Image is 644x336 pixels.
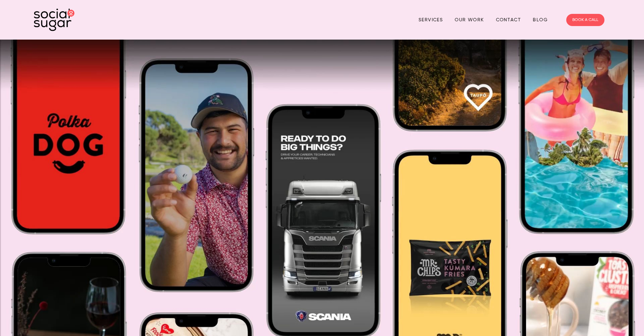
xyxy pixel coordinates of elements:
[34,8,74,31] img: SocialSugar
[566,14,604,26] a: BOOK A CALL
[455,15,484,25] a: Our Work
[533,15,548,25] a: Blog
[419,15,443,25] a: Services
[496,15,521,25] a: Contact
